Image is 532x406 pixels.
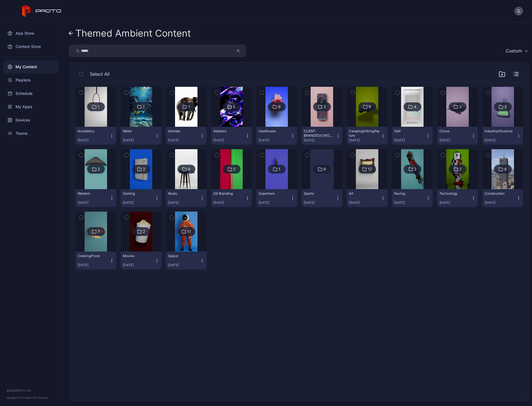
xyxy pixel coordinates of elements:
[78,138,110,143] div: [DATE]
[278,167,280,172] div: 1
[504,104,507,109] div: 3
[259,201,290,205] div: [DATE]
[121,252,161,270] button: Movies[DATE]
[439,201,471,205] div: [DATE]
[437,127,478,145] button: Circus[DATE]
[394,138,426,143] div: [DATE]
[349,201,381,205] div: [DATE]
[123,201,155,205] div: [DATE]
[143,229,145,234] div: 2
[256,127,297,145] button: Healthcare[DATE]
[485,191,515,196] div: Construction
[213,191,244,196] div: GX Branding
[123,138,155,143] div: [DATE]
[168,129,199,133] div: Animals
[75,127,116,145] button: Acrobatics[DATE]
[504,167,507,172] div: 6
[3,27,59,40] a: App Store
[187,229,191,234] div: 11
[394,191,425,196] div: Racing
[439,191,470,196] div: Technology
[166,189,207,207] button: Music[DATE]
[123,191,153,196] div: Gaming
[437,189,478,207] button: Technology[DATE]
[259,138,290,143] div: [DATE]
[349,138,381,143] div: [DATE]
[392,189,433,207] button: Racing[DATE]
[394,129,425,133] div: Golf
[349,129,379,138] div: Camping/Hiking/Nature
[347,127,387,145] button: Camping/Hiking/Nature[DATE]
[482,189,523,207] button: Construction[DATE]
[213,138,245,143] div: [DATE]
[121,127,161,145] button: Water[DATE]
[3,113,59,127] a: Devices
[347,189,387,207] button: Art[DATE]
[3,100,59,113] a: My Apps
[304,191,334,196] div: Sports
[485,138,516,143] div: [DATE]
[7,396,25,399] span: Version 1.13.1 •
[98,229,100,234] div: 7
[485,129,515,133] div: Industrial/Science
[168,201,200,205] div: [DATE]
[7,388,55,393] div: © 2025 PROTO, Inc.
[75,252,116,270] button: Cooking/Food[DATE]
[482,127,523,145] button: Industrial/Science[DATE]
[75,28,191,39] div: Themed Ambient Content
[166,127,207,145] button: Animals[DATE]
[168,263,200,267] div: [DATE]
[394,201,426,205] div: [DATE]
[304,201,336,205] div: [DATE]
[485,201,516,205] div: [DATE]
[78,191,108,196] div: Western
[304,129,334,138] div: CLIENT BRANDED/CHECK BEFORE USING
[259,191,289,196] div: Superhero
[168,191,199,196] div: Music
[90,71,110,77] span: Select All
[233,104,235,109] div: 5
[302,189,342,207] button: Sports[DATE]
[25,396,48,399] a: Terms Of Service
[78,201,110,205] div: [DATE]
[302,127,342,145] button: CLIENT BRANDED/CHECK BEFORE USING[DATE]
[188,167,190,172] div: 9
[503,44,530,57] button: Custom
[459,104,462,109] div: 3
[213,129,244,133] div: Abstract
[211,127,252,145] button: Abstract[DATE]
[213,201,245,205] div: [DATE]
[3,73,59,87] a: Playlists
[3,127,59,140] a: Teams
[78,263,110,267] div: [DATE]
[3,40,59,53] a: Content Store
[506,48,522,54] div: Custom
[78,129,108,133] div: Acrobatics
[69,27,191,40] a: Themed Ambient Content
[439,138,471,143] div: [DATE]
[143,104,145,109] div: 1
[98,104,100,109] div: 1
[3,87,59,100] a: Schedule
[123,129,153,133] div: Water
[304,138,336,143] div: [DATE]
[121,189,161,207] button: Gaming[DATE]
[349,191,379,196] div: Art
[459,167,462,172] div: 2
[278,104,281,109] div: 6
[168,138,200,143] div: [DATE]
[392,127,433,145] button: Golf[DATE]
[233,167,235,172] div: 2
[3,60,59,73] a: My Content
[168,254,199,258] div: Space
[323,104,326,109] div: 3
[369,104,371,109] div: 9
[211,189,252,207] button: GX Branding[DATE]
